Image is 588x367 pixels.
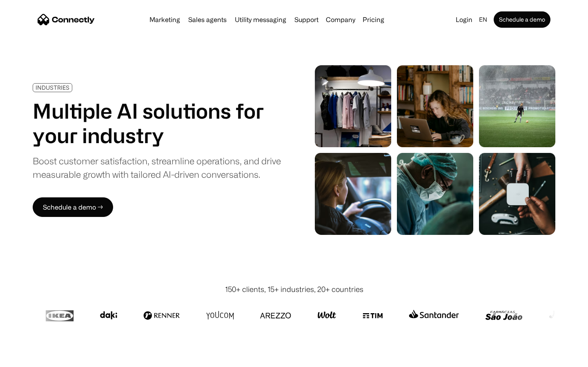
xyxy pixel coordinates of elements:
div: 150+ clients, 15+ industries, 20+ countries [225,284,363,295]
h1: Multiple AI solutions for your industry [33,99,281,148]
div: INDUSTRIES [36,84,69,91]
a: Marketing [146,16,183,23]
a: Pricing [359,16,388,23]
a: Support [291,16,322,23]
aside: Language selected: English [8,352,49,364]
div: Company [326,14,355,25]
a: Schedule a demo [494,11,550,28]
div: en [479,14,487,25]
ul: Language list [16,353,49,364]
a: Login [452,14,476,25]
a: Sales agents [185,16,230,23]
div: Boost customer satisfaction, streamline operations, and drive measurable growth with tailored AI-... [33,154,281,181]
a: Utility messaging [232,16,290,23]
a: Schedule a demo → [33,197,113,217]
